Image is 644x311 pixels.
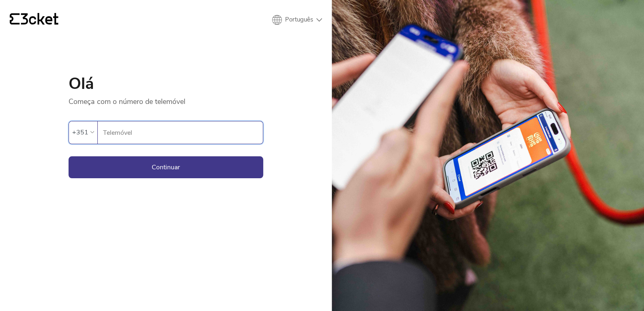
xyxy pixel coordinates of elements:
[103,121,263,144] input: Telemóvel
[69,76,263,92] h1: Olá
[69,156,263,178] button: Continuar
[98,121,263,144] label: Telemóvel
[69,92,263,106] p: Começa com o número de telemóvel
[10,13,19,25] g: {' '}
[10,13,58,27] a: {' '}
[72,126,88,138] div: +351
